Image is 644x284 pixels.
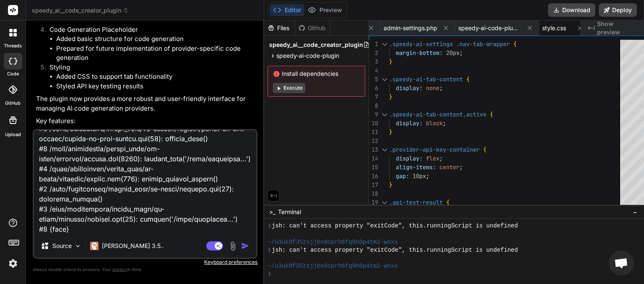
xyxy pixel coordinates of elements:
[267,246,272,254] span: ❯
[389,40,453,48] span: .speedy-ai-settings
[633,208,637,216] span: −
[439,84,443,92] span: ;
[369,75,378,84] div: 5
[513,40,517,48] span: {
[396,84,423,92] span: display:
[32,6,129,15] span: speedy_ai__code_creator_plugin
[396,163,436,171] span: align-items:
[458,24,521,32] span: speedy-ai-code-plugin.php
[389,128,392,136] span: }
[36,94,256,113] p: The plugin now provides a more robust and user-friendly interface for managing AI code generation...
[264,24,295,32] div: Files
[631,205,639,219] button: −
[43,128,256,137] li: Dynamic tab switching
[609,250,634,276] a: Open chat
[369,145,378,154] div: 13
[426,84,439,92] span: none
[369,189,378,198] div: 18
[267,270,272,278] span: ❯
[267,262,397,270] span: ~/u3uk0f35zsjjbn9cprh6fq9h0p4tm2-wnxx
[466,75,470,83] span: {
[102,242,164,250] p: [PERSON_NAME] 3.5..
[369,40,378,49] div: 1
[379,75,390,84] div: Click to collapse the range.
[269,41,363,49] span: speedy_ai__code_creator_plugin
[33,266,257,274] p: Always double-check its answers. Your in Bind
[56,82,256,91] li: Styled API key testing results
[389,181,392,188] span: }
[270,4,304,16] button: Editor
[396,49,443,57] span: margin-bottom:
[49,63,256,72] p: Styling
[439,155,443,162] span: ;
[369,181,378,189] div: 17
[413,172,426,180] span: 10px
[369,57,378,66] div: 3
[33,259,257,266] p: Keyboard preferences
[599,3,637,17] button: Deploy
[6,256,20,271] img: settings
[369,163,378,172] div: 15
[439,163,460,171] span: center
[542,24,566,32] span: style.css
[369,128,378,137] div: 11
[597,20,637,36] span: Show preview
[379,145,390,154] div: Click to collapse the range.
[56,34,256,44] li: Added basic structure for code generation
[369,93,378,101] div: 7
[267,222,272,230] span: ❯
[36,116,256,126] p: Key features:
[369,84,378,93] div: 6
[56,72,256,82] li: Added CSS to support tab functionality
[379,110,390,119] div: Click to collapse the range.
[396,172,409,180] span: gap:
[389,111,486,118] span: .speedy-ai-tab-content.active
[276,52,339,60] span: speedy-ai-code-plugin
[389,93,392,101] span: }
[241,242,249,250] img: icon
[460,163,463,171] span: ;
[490,111,493,118] span: {
[396,155,423,162] span: display:
[272,246,518,254] span: jsh: can't access property "exitCode", this.runningScript is undefined
[56,44,256,63] li: Prepared for future implementation of provider-specific code generation
[426,119,443,127] span: block
[369,154,378,163] div: 14
[273,83,305,93] button: Execute
[295,24,330,32] div: Github
[446,49,460,57] span: 20px
[369,49,378,57] div: 2
[369,101,378,110] div: 8
[4,42,22,49] label: threads
[369,110,378,119] div: 9
[273,70,360,78] span: Install dependencies
[369,119,378,128] div: 10
[74,243,81,250] img: Pick Models
[443,119,446,127] span: ;
[426,155,439,162] span: flex
[460,49,463,57] span: ;
[389,75,463,83] span: .speedy-ai-tab-content
[384,24,437,32] span: admin-settings.php
[389,146,480,153] span: .provider-api-key-container
[379,198,390,207] div: Click to collapse the range.
[369,137,378,145] div: 12
[548,3,595,17] button: Download
[52,242,72,250] p: Source
[278,208,301,216] span: Terminal
[369,66,378,75] div: 4
[49,25,256,35] p: Code Generation Placeholder
[5,131,21,138] label: Upload
[369,198,378,207] div: 19
[379,40,390,49] div: Click to collapse the range.
[369,172,378,181] div: 16
[483,146,486,153] span: {
[112,267,127,272] span: privacy
[267,238,397,246] span: ~/u3uk0f35zsjjbn9cprh6fq9h0p4tm2-wnxx
[426,172,429,180] span: ;
[5,100,21,107] label: GitHub
[272,222,518,230] span: jsh: can't access property "exitCode", this.runningScript is undefined
[34,130,256,234] textarea: [67-Lor-2262 45:17:59 IPS] DOL Sitamet: consect_adip(/elit/seddoeiusmo/tempor_inci/ut-laboree/dol...
[389,199,443,206] span: .api-test-result
[7,70,19,77] label: code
